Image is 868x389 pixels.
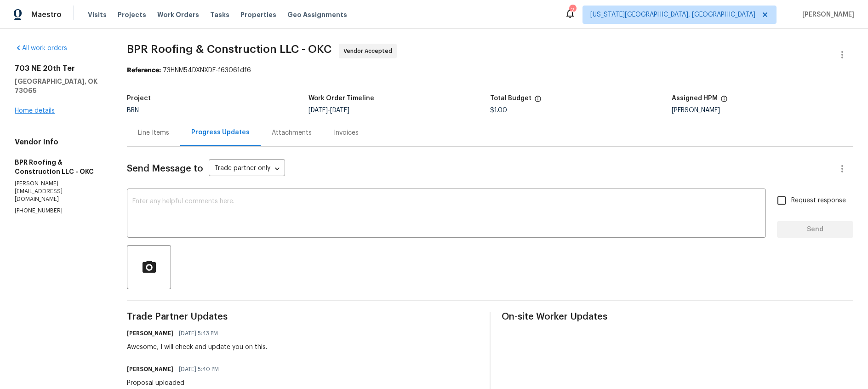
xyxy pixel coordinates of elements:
span: Request response [791,196,846,206]
div: Progress Updates [191,128,250,137]
div: 73HNM54DXNXDE-f63061df6 [127,66,853,75]
h6: [PERSON_NAME] [127,329,173,338]
div: Attachments [272,128,312,137]
span: Properties [240,10,276,19]
p: [PHONE_NUMBER] [15,207,105,215]
span: Trade Partner Updates [127,312,479,321]
span: Projects [118,10,146,19]
span: [DATE] 5:43 PM [179,329,218,338]
h2: 703 NE 20th Ter [15,64,105,73]
b: Reference: [127,67,161,74]
a: All work orders [15,45,67,51]
span: Geo Assignments [287,10,347,19]
p: [PERSON_NAME][EMAIL_ADDRESS][DOMAIN_NAME] [15,180,105,203]
span: The total cost of line items that have been proposed by Opendoor. This sum includes line items th... [534,95,542,107]
h5: Work Order Timeline [308,95,374,102]
span: Visits [88,10,107,19]
div: Trade partner only [209,161,285,177]
span: [PERSON_NAME] [799,10,854,19]
span: $1.00 [490,107,507,114]
span: Send Message to [127,164,203,173]
span: Vendor Accepted [343,46,396,56]
h4: Vendor Info [15,137,105,147]
span: - [308,107,349,114]
a: Home details [15,108,55,114]
h5: BPR Roofing & Construction LLC - OKC [15,158,105,176]
span: [DATE] [308,107,328,114]
span: BRN [127,107,139,114]
span: The hpm assigned to this work order. [720,95,728,107]
div: 2 [569,6,576,15]
h5: Total Budget [490,95,531,102]
span: Maestro [31,10,62,19]
span: Work Orders [157,10,199,19]
div: Awesome, I will check and update you on this. [127,343,267,352]
h5: Project [127,95,151,102]
h5: Assigned HPM [672,95,718,102]
span: [US_STATE][GEOGRAPHIC_DATA], [GEOGRAPHIC_DATA] [590,10,755,19]
span: Tasks [210,11,229,18]
span: BPR Roofing & Construction LLC - OKC [127,44,331,55]
span: [DATE] [330,107,349,114]
div: Proposal uploaded [127,378,224,388]
span: On-site Worker Updates [502,312,853,321]
span: [DATE] 5:40 PM [179,365,219,374]
h5: [GEOGRAPHIC_DATA], OK 73065 [15,77,105,95]
div: Line Items [138,128,169,137]
h6: [PERSON_NAME] [127,365,173,374]
div: [PERSON_NAME] [672,107,853,114]
div: Invoices [334,128,359,137]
